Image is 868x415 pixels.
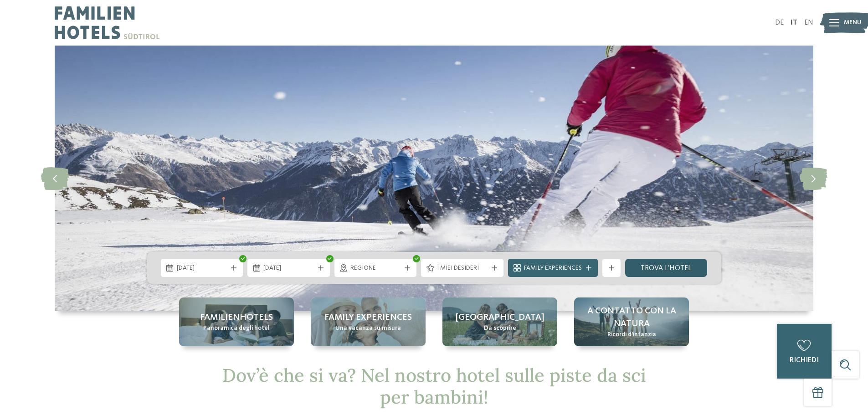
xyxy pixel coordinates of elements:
[311,297,426,346] a: Hotel sulle piste da sci per bambini: divertimento senza confini Family experiences Una vacanza s...
[203,324,270,333] span: Panoramica degli hotel
[456,311,544,324] span: [GEOGRAPHIC_DATA]
[574,297,689,346] a: Hotel sulle piste da sci per bambini: divertimento senza confini A contatto con la natura Ricordi...
[524,264,582,273] span: Family Experiences
[222,364,646,409] span: Dov’è che si va? Nel nostro hotel sulle piste da sci per bambini!
[625,259,708,277] a: trova l’hotel
[335,324,401,333] span: Una vacanza su misura
[350,264,401,273] span: Regione
[790,357,819,364] span: richiedi
[607,330,656,339] span: Ricordi d’infanzia
[200,311,273,324] span: Familienhotels
[442,297,557,346] a: Hotel sulle piste da sci per bambini: divertimento senza confini [GEOGRAPHIC_DATA] Da scoprire
[437,264,488,273] span: I miei desideri
[791,19,797,26] a: IT
[777,324,832,379] a: richiedi
[583,305,680,330] span: A contatto con la natura
[844,18,862,27] span: Menu
[263,264,314,273] span: [DATE]
[484,324,516,333] span: Da scoprire
[55,46,813,311] img: Hotel sulle piste da sci per bambini: divertimento senza confini
[775,19,784,26] a: DE
[177,264,227,273] span: [DATE]
[179,297,294,346] a: Hotel sulle piste da sci per bambini: divertimento senza confini Familienhotels Panoramica degli ...
[804,19,813,26] a: EN
[324,311,412,324] span: Family experiences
